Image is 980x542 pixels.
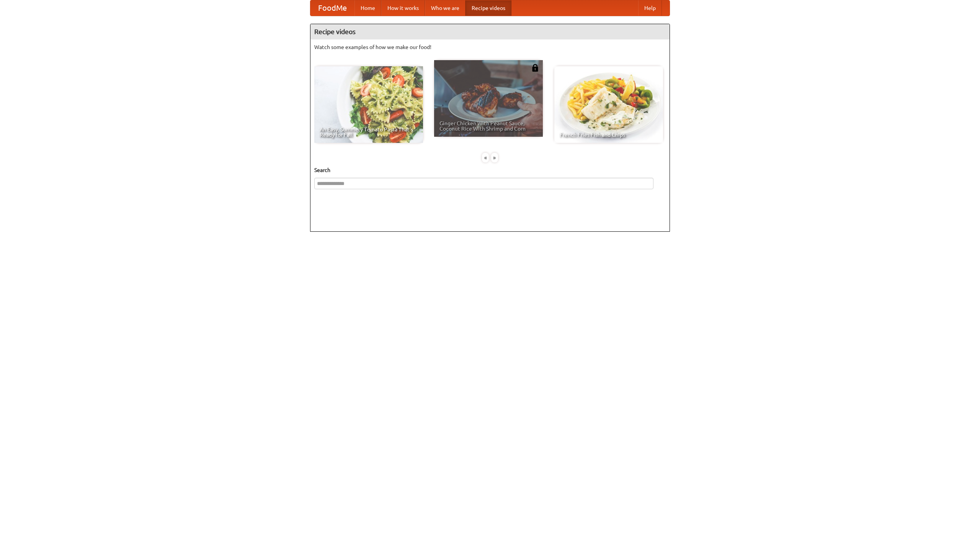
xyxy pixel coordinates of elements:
[314,166,666,174] h5: Search
[465,0,511,16] a: Recipe videos
[638,0,662,16] a: Help
[314,43,666,51] p: Watch some examples of how we make our food!
[491,153,498,162] div: »
[554,66,663,143] a: French Fries Fish and Chips
[425,0,465,16] a: Who we are
[560,132,658,138] span: French Fries Fish and Chips
[310,24,670,39] h4: Recipe videos
[314,66,423,143] a: An Easy, Summery Tomato Pasta That's Ready for Fall
[482,153,489,162] div: «
[320,127,418,138] span: An Easy, Summery Tomato Pasta That's Ready for Fall
[354,0,381,16] a: Home
[531,64,539,72] img: 483408.png
[310,0,354,16] a: FoodMe
[381,0,425,16] a: How it works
